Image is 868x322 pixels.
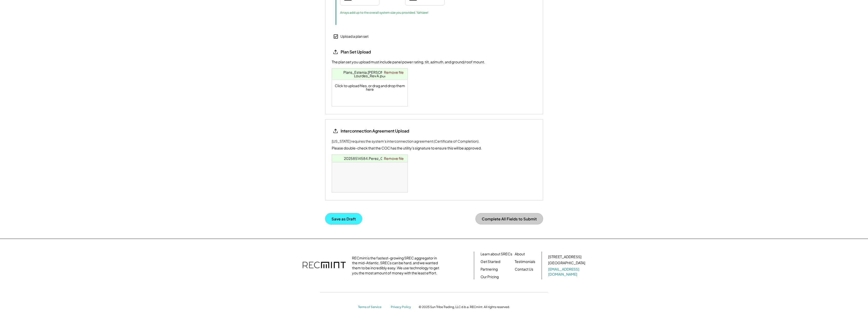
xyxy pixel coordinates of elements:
[344,156,396,161] a: 20258514584.Perez_COC.pdf
[548,254,581,259] div: [STREET_ADDRESS]
[332,60,485,65] div: The plan set you upload must include panel power rating, tilt, azimuth, and ground/roof mount.
[481,267,498,272] a: Partnering
[382,69,405,76] a: Remove file
[340,11,428,15] div: Arrays add up to the overall system size you provided. Yahtzee!
[515,267,533,272] a: Contact Us
[481,252,512,257] a: Learn about SRECs
[382,155,405,162] a: Remove file
[481,259,500,264] a: Get Started
[325,213,362,224] button: Save as Draft
[548,267,586,277] a: [EMAIL_ADDRESS][DOMAIN_NAME]
[332,139,479,144] div: [US_STATE] requires the system's interconnection agreement (Certificate of Completion).
[391,305,414,309] a: Privacy Policy
[548,260,585,266] div: [GEOGRAPHIC_DATA]
[515,259,535,264] a: Testimonials
[332,145,482,151] div: Please double-check that the COC has the utility's signature to ensure this will be approved.
[358,305,386,309] a: Terms of Service
[340,34,368,39] div: Upload a plan set
[341,128,409,134] div: Interconnection Agreement Upload
[481,274,499,279] a: Our Pricing
[332,69,408,106] div: Click to upload files, or drag and drop them here
[303,257,346,274] img: recmint-logotype%403x.png
[475,213,543,224] button: Complete All Fields to Submit
[419,305,510,309] div: © 2025 Sun Tribe Trading, LLC d.b.a. RECmint. All rights reserved.
[341,49,391,55] div: Plan Set Upload
[515,252,525,257] a: About
[343,70,397,78] a: Plans_Estenia,[PERSON_NAME] Lourdes_Rev A.pdf
[352,256,442,275] div: RECmint is the fastest-growing SREC aggregator in the mid-Atlantic. SRECs can be hard, and we wan...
